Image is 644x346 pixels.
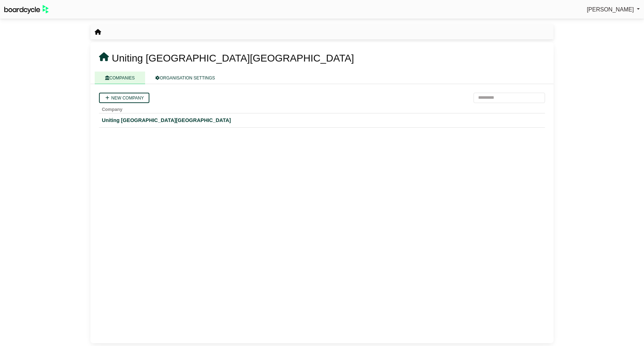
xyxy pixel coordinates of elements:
[145,72,225,84] a: ORGANISATION SETTINGS
[95,28,101,37] nav: breadcrumb
[95,72,145,84] a: COMPANIES
[99,103,545,113] th: Company
[102,116,542,125] a: Uniting [GEOGRAPHIC_DATA][GEOGRAPHIC_DATA]
[587,6,634,13] span: [PERSON_NAME]
[99,93,149,103] a: New company
[587,5,640,14] a: [PERSON_NAME]
[4,5,49,14] img: BoardcycleBlackGreen-aaafeed430059cb809a45853b8cf6d952af9d84e6e89e1f1685b34bfd5cb7d64.svg
[112,53,354,64] span: Uniting [GEOGRAPHIC_DATA][GEOGRAPHIC_DATA]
